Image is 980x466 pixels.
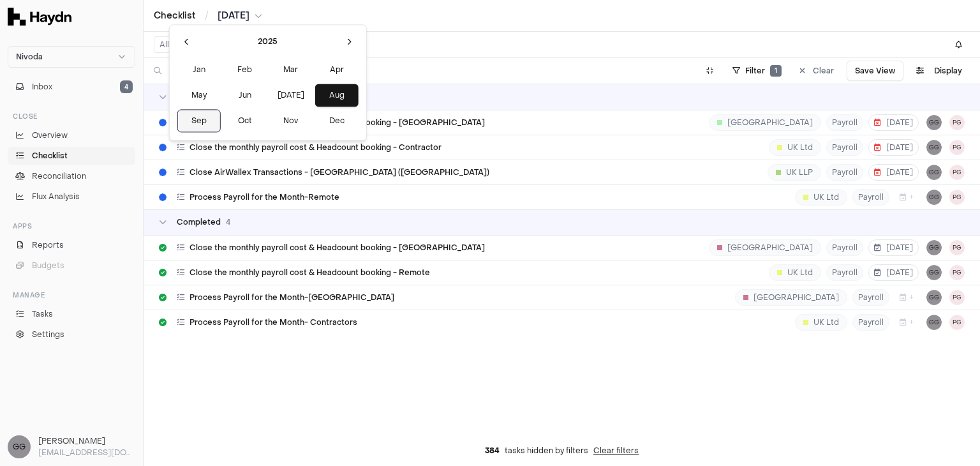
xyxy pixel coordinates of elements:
[177,84,221,107] button: May
[315,58,359,81] button: Apr
[177,109,221,132] button: Sep
[315,109,359,132] button: Dec
[177,58,221,81] button: Jan
[223,109,267,132] button: Oct
[258,36,278,47] span: 2025
[315,84,359,107] button: Aug
[269,58,313,81] button: Mar
[269,109,313,132] button: Nov
[223,58,267,81] button: Feb
[269,84,313,107] button: [DATE]
[223,84,267,107] button: Jun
